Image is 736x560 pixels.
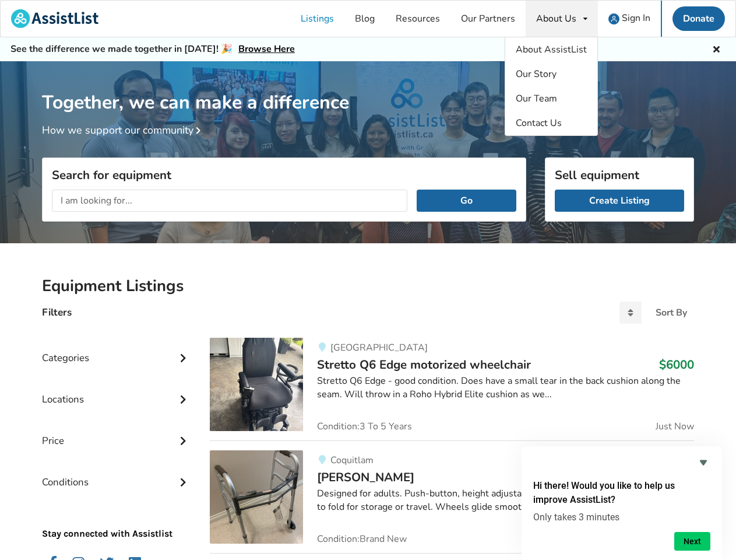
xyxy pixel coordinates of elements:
[317,487,694,514] div: Designed for adults. Push-button, height adjustable. 2 button mechanism makes it easy to fold for...
[536,14,576,23] div: About Us
[42,453,191,494] div: Conditions
[516,117,562,129] span: Contact Us
[11,9,98,28] img: assistlist-logo
[696,456,710,470] button: Hide survey
[290,1,344,37] a: Listings
[598,1,661,37] a: user icon Sign In
[317,374,694,401] div: Stretto Q6 Edge - good condition. Does have a small tear in the back cushion along the seam. Will...
[330,454,374,467] span: Coquitlam
[210,338,303,431] img: mobility-stretto q6 edge motorized wheelchair
[533,512,710,523] p: Only takes 3 minutes
[622,12,650,24] span: Sign In
[516,43,587,56] span: About AssistList
[10,43,295,55] h5: See the difference we made together in [DATE]! 🎉
[42,411,191,453] div: Price
[656,308,687,317] div: Sort By
[555,167,684,183] h3: Sell equipment
[533,479,710,507] h2: Hi there! Would you like to help us improve AssistList?
[555,190,684,212] a: Create Listing
[385,1,450,37] a: Resources
[317,534,407,544] span: Condition: Brand New
[450,1,526,37] a: Our Partners
[659,357,694,372] h3: $6000
[608,13,619,24] img: user icon
[210,450,303,544] img: mobility-walker
[533,456,710,551] div: Hi there! Would you like to help us improve AssistList?
[42,328,191,370] div: Categories
[210,440,694,553] a: mobility-walkerCoquitlam[PERSON_NAME]$60Designed for adults. Push-button, height adjustable. 2 bu...
[52,190,407,212] input: I am looking for...
[238,43,295,55] a: Browse Here
[42,306,72,319] h4: Filters
[317,422,412,431] span: Condition: 3 To 5 Years
[52,167,516,183] h3: Search for equipment
[210,338,694,440] a: mobility-stretto q6 edge motorized wheelchair[GEOGRAPHIC_DATA]Stretto Q6 Edge motorized wheelchai...
[317,356,531,373] span: Stretto Q6 Edge motorized wheelchair
[674,532,710,551] button: Next question
[42,61,694,114] h1: Together, we can make a difference
[330,341,428,354] span: [GEOGRAPHIC_DATA]
[42,123,205,137] a: How we support our community
[42,276,694,296] h2: Equipment Listings
[417,190,516,212] button: Go
[656,422,694,431] span: Just Now
[317,469,414,485] span: [PERSON_NAME]
[344,1,385,37] a: Blog
[42,495,191,541] p: Stay connected with Assistlist
[672,6,725,31] a: Donate
[42,370,191,411] div: Locations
